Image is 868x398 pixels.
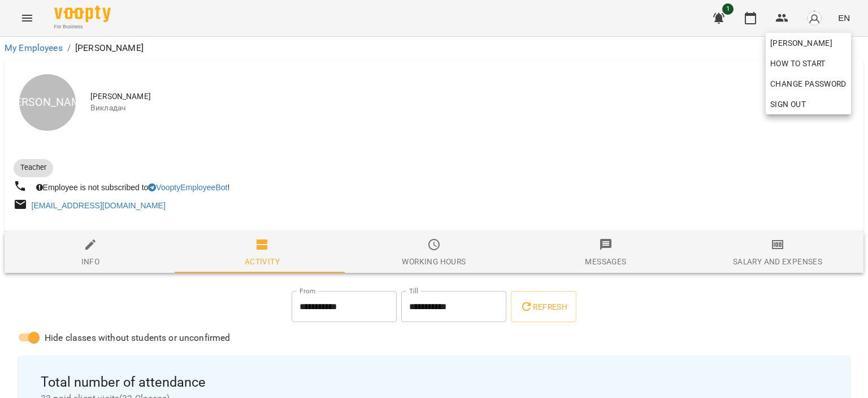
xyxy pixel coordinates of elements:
button: Sign Out [766,94,851,114]
a: Change Password [766,74,851,94]
span: How to start [770,57,826,70]
span: [PERSON_NAME] [770,36,847,50]
span: Change Password [770,77,847,91]
a: [PERSON_NAME] [766,33,851,53]
span: Sign Out [770,97,806,111]
a: How to start [766,53,830,74]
